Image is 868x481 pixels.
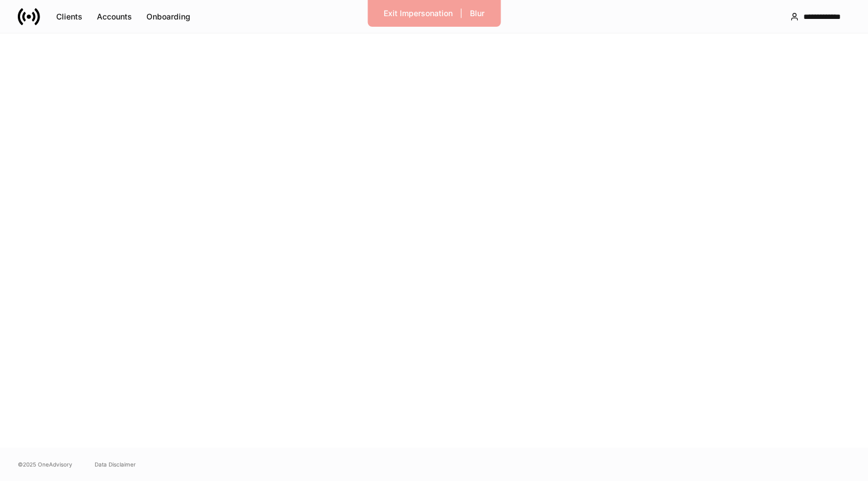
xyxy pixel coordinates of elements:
button: Clients [49,8,90,26]
span: © 2025 OneAdvisory [18,460,72,469]
button: Accounts [90,8,139,26]
button: Exit Impersonation [376,4,460,22]
div: Accounts [97,11,132,22]
div: Exit Impersonation [384,8,453,19]
a: Data Disclaimer [95,460,136,469]
button: Blur [463,4,492,22]
button: Onboarding [139,8,198,26]
div: Blur [470,8,484,19]
div: Clients [56,11,82,22]
div: Onboarding [146,11,190,22]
